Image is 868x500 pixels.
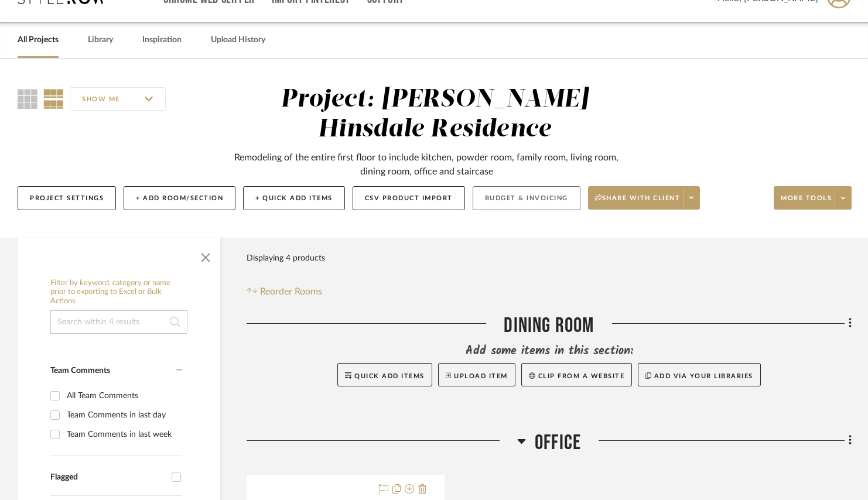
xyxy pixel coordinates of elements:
a: All Projects [18,32,59,48]
button: + Add Room/Section [124,186,235,210]
button: Quick Add Items [337,363,432,386]
div: Remodeling of the entire first floor to include kitchen, powder room, family room, living room, d... [231,150,621,179]
a: Inspiration [142,32,182,48]
span: Quick Add Items [354,373,425,379]
button: Close [194,244,217,267]
button: CSV Product Import [353,186,465,210]
span: Office [535,430,581,456]
button: More tools [774,186,852,210]
div: Project: [PERSON_NAME] Hinsdale Residence [281,87,589,142]
span: Team Comments [50,367,110,375]
button: + Quick Add Items [243,186,345,210]
div: All Team Comments [67,386,179,405]
a: Library [88,32,113,48]
button: Project Settings [18,186,116,210]
button: Share with client [588,186,700,210]
h6: Filter by keyword, category or name prior to exporting to Excel or Bulk Actions [50,279,187,306]
div: Add some items in this section: [247,343,852,359]
input: Search within 4 results [50,310,187,334]
a: Upload History [211,32,265,48]
span: More tools [781,194,832,211]
button: Add via your libraries [638,363,761,386]
div: Team Comments in last week [67,425,179,444]
span: Share with client [595,194,681,211]
button: Budget & Invoicing [473,186,580,210]
button: Clip from a website [521,363,632,386]
button: Reorder Rooms [247,285,322,299]
div: Team Comments in last day [67,406,179,424]
button: Upload Item [438,363,515,386]
div: Flagged [50,472,166,482]
span: Reorder Rooms [260,285,322,299]
div: Displaying 4 products [247,246,325,270]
